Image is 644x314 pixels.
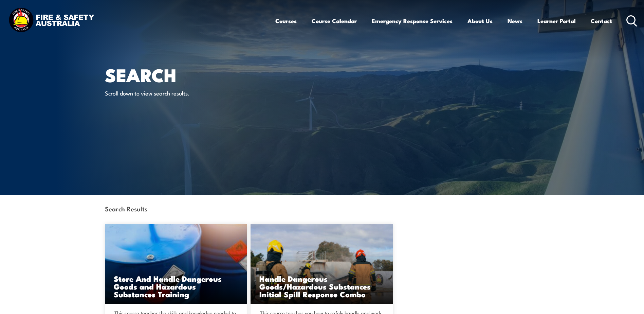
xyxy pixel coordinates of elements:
p: Scroll down to view search results. [105,89,229,97]
img: Fire Team Operations [251,224,393,304]
h3: Store And Handle Dangerous Goods and Hazardous Substances Training [114,275,239,298]
h3: Handle Dangerous Goods/Hazardous Substances Initial Spill Response Combo [259,275,384,298]
a: Store And Handle Dangerous Goods and Hazardous Substances Training [105,224,247,304]
a: Course Calendar [312,12,357,30]
a: Learner Portal [537,12,576,30]
a: Emergency Response Services [372,12,453,30]
a: Courses [275,12,297,30]
a: News [508,12,522,30]
a: Handle Dangerous Goods/Hazardous Substances Initial Spill Response Combo [251,224,393,304]
img: Dangerous Goods [105,224,247,304]
h1: Search [105,67,273,83]
a: About Us [467,12,493,30]
a: Contact [591,12,612,30]
strong: Search Results [105,204,147,213]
